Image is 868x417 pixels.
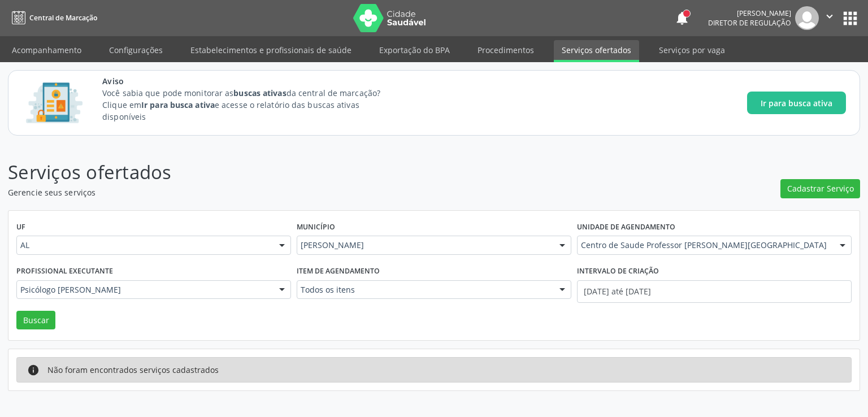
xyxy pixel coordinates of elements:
a: Central de Marcação [8,8,97,27]
button: Buscar [16,311,55,330]
span: Todos os itens [301,284,548,296]
span: Centro de Saude Professor [PERSON_NAME][GEOGRAPHIC_DATA] [581,240,828,251]
strong: Ir para busca ativa [141,99,215,110]
span: [PERSON_NAME] [301,240,548,251]
button: apps [840,8,860,28]
a: Configurações [101,40,171,60]
p: Gerencie seus serviços [8,186,605,198]
img: img [795,6,819,30]
strong: buscas ativas [233,88,286,98]
i:  [823,10,836,23]
button: notifications [674,10,690,26]
a: Procedimentos [470,40,542,60]
div: [PERSON_NAME] [708,8,791,18]
label: Profissional executante [16,263,113,280]
label: UF [16,219,25,236]
span: Cadastrar Serviço [787,183,854,194]
p: Serviços ofertados [8,158,605,186]
span: Aviso [102,75,401,87]
a: Serviços ofertados [554,40,639,62]
a: Exportação do BPA [371,40,458,60]
label: Unidade de agendamento [577,219,675,236]
a: Serviços por vaga [651,40,733,60]
a: Acompanhamento [4,40,89,60]
span: AL [20,240,268,251]
i: info [27,364,40,376]
span: Central de Marcação [29,13,97,23]
label: Intervalo de criação [577,263,659,280]
span: Diretor de regulação [708,18,791,28]
label: Item de agendamento [297,263,380,280]
button: Cadastrar Serviço [780,179,860,198]
span: Psicólogo [PERSON_NAME] [20,284,268,296]
p: Você sabia que pode monitorar as da central de marcação? Clique em e acesse o relatório das busca... [102,87,401,123]
span: Ir para busca ativa [761,97,832,109]
div: Não foram encontrados serviços cadastrados [47,364,219,376]
label: Município [297,219,335,236]
button: Ir para busca ativa [747,92,846,114]
input: Selecione um intervalo [577,280,852,303]
button:  [819,6,840,30]
a: Estabelecimentos e profissionais de saúde [183,40,359,60]
img: Imagem de CalloutCard [22,77,86,128]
